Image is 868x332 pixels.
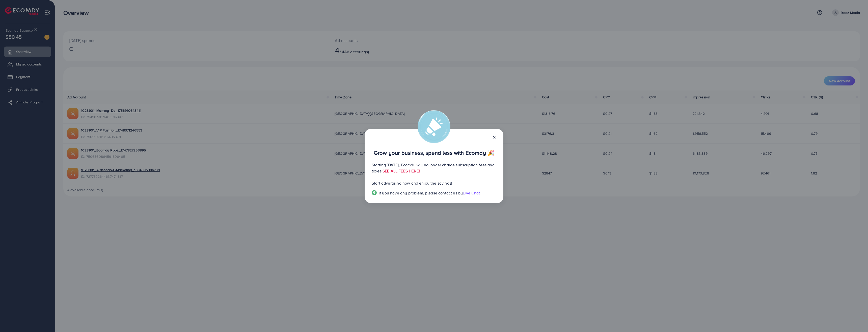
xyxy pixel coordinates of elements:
span: If you have any problem, please contact us by [379,190,463,196]
p: Grow your business, spend less with Ecomdy 🎉 [372,150,496,156]
a: SEE ALL FEES HERE! [383,168,420,174]
img: alert [418,110,450,143]
p: Start advertising now and enjoy the savings! [372,180,496,186]
img: Popup guide [372,190,377,195]
p: Starting [DATE], Ecomdy will no longer charge subscription fees and taxes. [372,162,496,174]
span: Live Chat [463,190,480,196]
